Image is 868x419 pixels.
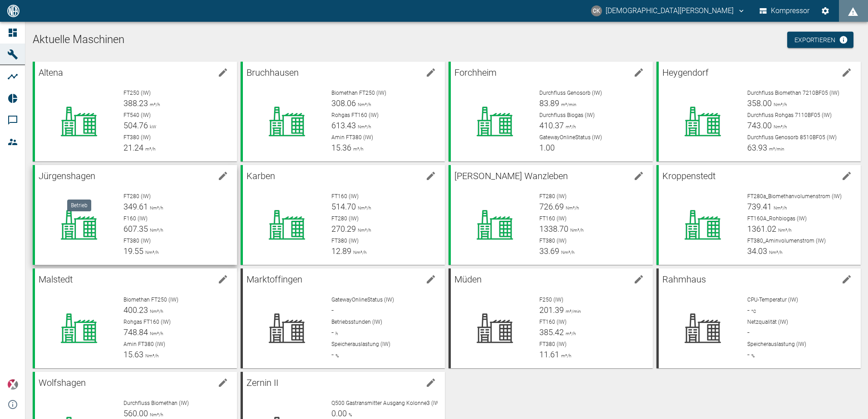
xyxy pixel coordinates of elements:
[750,353,755,358] span: %
[564,309,581,314] span: m³/min
[123,202,148,211] span: 349.61
[39,274,73,285] span: Malstedt
[747,297,798,303] span: CPU-Temperatur (IW)
[331,134,373,141] span: Amin FT380 (IW)
[771,5,809,17] font: Kompressor
[539,202,564,211] span: 726.69
[331,121,356,130] span: 613.43
[539,238,567,244] span: FT380 (IW)
[449,268,653,368] a: MüdenMaschine bearbeitenF250 (IW)201.39m³/minFT160 (IW)385.42m³/hFT380 (IW)11.61m³/h
[123,327,148,337] span: 748.84
[351,146,363,151] span: m³/h
[630,63,648,82] button: Maschine bearbeiten
[662,67,709,78] span: Heygendorf
[351,250,366,255] span: Nm³/h
[123,98,148,108] span: 388.23
[331,327,334,337] span: -
[747,238,826,244] span: FT380_Aminvolumenstrom (IW)
[539,121,564,130] span: 410.37
[630,167,648,185] button: Maschine bearbeiten
[331,143,351,152] span: 15.36
[331,319,382,325] span: Betriebsstunden (IW)
[241,165,445,265] a: KarbenMaschine bearbeitenFT160 (IW)514.70Nm³/hFT280 (IW)270.29Nm³/hFT380 (IW)12.89Nm³/h
[334,331,338,336] span: h
[123,224,148,234] span: 607.35
[817,3,833,19] button: Einstellungen
[758,3,812,19] button: Kompressor
[331,409,347,418] span: 0.00
[539,297,563,303] span: F250 (IW)
[123,319,171,325] span: Rohgas FT160 (IW)
[123,193,151,200] span: FT280 (IW)
[772,124,787,129] span: Nm³/h
[148,124,156,129] span: kW
[39,377,86,388] span: Wolfshagen
[750,309,756,314] span: °C
[662,274,706,285] span: Rahmhaus
[33,268,237,368] a: MalstedtMaschine bearbeitenBiomethan FT250 (IW)400.23Nm³/hRohgas FT160 (IW)748.84Nm³/hAmin FT380 ...
[747,121,772,130] span: 743.00
[539,143,555,152] span: 1.00
[33,62,237,161] a: AltenaMaschine bearbeitenFT250 (IW)388.23m³/hFT540 (IW)504.76kWFT380 (IW)21.24m³/h
[247,377,278,388] span: Zernin II
[539,215,567,222] span: FT160 (IW)
[331,193,359,200] span: FT160 (IW)
[331,341,390,347] span: Speicherauslastung (IW)
[656,62,861,161] a: HeygendorfMaschine bearbeitenDurchfluss Biomethan 7210BF05 (IW)358.00Nm³/hDurchfluss Rohgas 7110B...
[838,63,856,82] button: Maschine bearbeiten
[356,124,371,129] span: Nm³/h
[606,5,734,17] font: [DEMOGRAPHIC_DATA][PERSON_NAME]
[747,98,772,108] span: 358.00
[148,309,163,314] span: Nm³/h
[656,165,861,265] a: KroppenstedtMaschine bearbeitenFT280a_Biomethanvolumenstrom (IW)739.41Nm³/hFT160A_Rohbiogas (IW)1...
[747,143,767,152] span: 63.93
[148,102,160,107] span: m³/h
[214,270,232,288] button: Maschine bearbeiten
[559,102,577,107] span: m³/min
[334,353,339,358] span: %
[559,353,571,358] span: m³/h
[331,112,379,118] span: Rohgas FT160 (IW)
[656,268,861,368] a: RahmhausMaschine bearbeitenCPU-Temperatur (IW)-°CNetzqualität (IW)-Speicherauslastung (IW)-%
[747,202,772,211] span: 739.41
[148,412,163,417] span: Nm³/h
[123,409,148,418] span: 560.00
[794,34,835,46] font: Exportieren
[39,67,63,78] span: Altena
[123,297,178,303] span: Biomethan FT250 (IW)
[747,134,837,141] span: Durchfluss Genosorb 8510BF05 (IW)
[214,374,232,392] button: Maschine bearbeiten
[331,297,394,303] span: GatewayOnlineStatus (IW)
[539,350,559,359] span: 11.61
[422,374,440,392] button: Maschine bearbeiten
[539,98,559,108] span: 83.89
[539,341,567,347] span: FT380 (IW)
[123,246,143,256] span: 19.55
[630,270,648,288] button: Maschine bearbeiten
[33,33,861,47] h1: Aktuelle Maschinen
[331,246,351,256] span: 12.89
[6,5,20,17] img: Logo
[331,224,356,234] span: 270.29
[747,224,776,234] span: 1361.02
[747,341,806,347] span: Speicherauslastung (IW)
[241,268,445,368] a: MarktoffingenMaschine bearbeitenGatewayOnlineStatus (IW)-Betriebsstunden (IW)-hSpeicherauslastung...
[67,200,91,211] div: Betrieb
[331,98,356,108] span: 308.06
[331,238,359,244] span: FT380 (IW)
[747,327,750,337] span: -
[449,62,653,161] a: ForchheimMaschine bearbeitenDurchfluss Genosorb (IW)83.89m³/minDurchfluss Biogas (IW)410.37m³/hGa...
[564,124,576,129] span: m³/h
[747,193,842,200] span: FT280a_Biomethanvolumenstrom (IW)
[454,67,497,78] span: Forchheim
[422,63,440,82] button: Maschine bearbeiten
[539,327,564,337] span: 385.42
[214,167,232,185] button: Maschine bearbeiten
[539,90,602,96] span: Durchfluss Genosorb (IW)
[347,412,352,417] span: %
[449,165,653,265] a: [PERSON_NAME] WanzlebenMaschine bearbeitenFT280 (IW)726.69Nm³/hFT160 (IW)1338.70Nm³/hFT380 (IW)33...
[123,112,151,118] span: FT540 (IW)
[776,228,791,233] span: Nm³/h
[747,246,767,256] span: 34.03
[839,35,848,44] svg: Jetzt mit HF Export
